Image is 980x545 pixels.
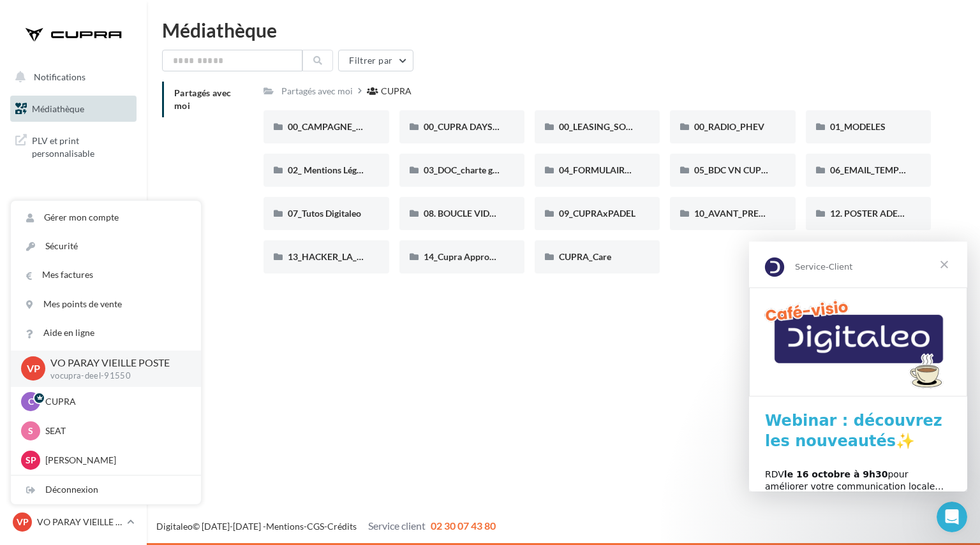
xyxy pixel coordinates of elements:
[559,208,635,219] span: 09_CUPRAxPADEL
[11,476,201,504] div: Déconnexion
[10,510,137,534] a: VP VO PARAY VIEILLE POSTE
[288,208,361,219] span: 07_Tutos Digitaleo
[288,121,397,132] span: 00_CAMPAGNE_OCTOBRE
[156,521,496,532] span: © [DATE]-[DATE] - - -
[288,164,372,175] span: 02_ Mentions Légales
[8,64,134,91] button: Notifications
[50,356,181,370] p: VO PARAY VIEILLE POSTE
[34,71,85,82] span: Notifications
[37,516,122,528] p: VO PARAY VIEILLE POSTE
[156,521,193,532] a: Digitaleo
[26,454,36,467] span: Sp
[694,121,764,132] span: 00_RADIO_PHEV
[830,208,911,219] span: 12. POSTER ADEME
[32,103,84,114] span: Médiathèque
[559,164,748,175] span: 04_FORMULAIRE DES DEMANDES CRÉATIVES
[559,121,701,132] span: 00_LEASING_SOCIAL_ÉLECTRIQUE
[327,521,357,532] a: Crédits
[368,520,426,532] span: Service client
[16,227,202,265] div: RDV pour améliorer votre communication locale… et attirer plus de clients !
[749,242,967,491] iframe: Intercom live chat message
[830,121,886,132] span: 01_MODELES
[32,132,131,159] span: PLV et print personnalisable
[424,121,516,132] span: 00_CUPRA DAYS (JPO)
[45,395,186,408] p: CUPRA
[11,261,201,289] a: Mes factures
[281,85,353,98] div: Partagés avec moi
[830,164,978,175] span: 06_EMAIL_TEMPLATE HTML CUPRA
[8,96,139,122] a: Médiathèque
[431,520,496,532] span: 02 30 07 43 80
[694,208,903,219] span: 10_AVANT_PREMIÈRES_CUPRA (VENTES PRIVEES)
[559,251,611,262] span: CUPRA_Care
[937,502,967,532] iframe: Intercom live chat
[28,395,34,408] span: C
[11,203,201,232] a: Gérer mon compte
[28,425,33,437] span: S
[35,228,139,238] b: le 16 octobre à 9h30
[11,319,201,347] a: Aide en ligne
[424,251,612,262] span: 14_Cupra Approved_OCCASIONS_GARANTIES
[266,521,304,532] a: Mentions
[27,361,40,376] span: VP
[694,164,773,175] span: 05_BDC VN CUPRA
[174,87,232,111] span: Partagés avec moi
[381,85,412,98] div: CUPRA
[45,425,186,437] p: SEAT
[8,127,139,164] a: PLV et print personnalisable
[50,370,181,382] p: vocupra-deel-91550
[288,251,375,262] span: 13_HACKER_LA_PQR
[338,50,413,71] button: Filtrer par
[424,164,591,175] span: 03_DOC_charte graphique et GUIDELINES
[11,232,201,261] a: Sécurité
[307,521,324,532] a: CGS
[17,516,29,528] span: VP
[11,290,201,319] a: Mes points de vente
[162,20,965,40] div: Médiathèque
[45,454,186,467] p: [PERSON_NAME]
[424,208,592,219] span: 08. BOUCLE VIDEO ECRAN SHOWROOM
